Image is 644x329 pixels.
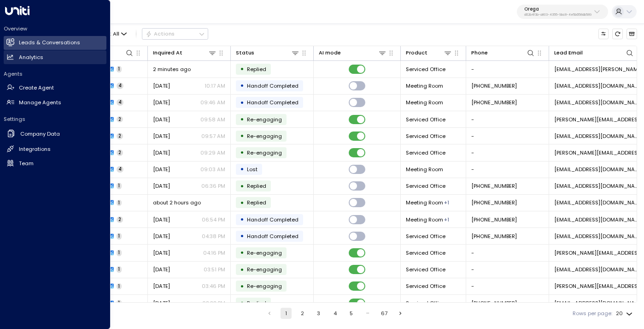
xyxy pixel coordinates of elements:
[471,82,517,90] span: +447825580741
[153,199,201,206] span: about 2 hours ago
[153,99,170,106] span: Yesterday
[240,280,244,293] div: •
[204,266,225,273] p: 03:51 PM
[319,48,386,57] div: AI mode
[247,299,266,307] span: Replied
[406,149,445,156] span: Serviced Office
[247,99,299,106] span: Handoff Completed
[554,166,643,173] span: davidbartlett4860@outlook.com
[200,116,225,123] p: 09:58 AM
[4,142,106,156] a: Integrations
[406,282,445,290] span: Serviced Office
[247,66,266,73] span: Replied
[471,48,535,57] div: Phone
[554,216,643,223] span: timdanby@hotmail.com
[19,84,54,92] h2: Create Agent
[406,166,443,173] span: Meeting Room
[471,199,517,206] span: +447985283326
[240,180,244,192] div: •
[153,149,170,156] span: Yesterday
[329,308,340,319] button: Go to page 4
[297,308,308,319] button: Go to page 2
[4,50,106,64] a: Analytics
[201,182,225,190] p: 06:36 PM
[247,233,299,240] span: Handoff Completed
[153,132,170,140] span: Yesterday
[247,166,258,173] span: Lost
[240,130,244,142] div: •
[471,299,517,307] span: +447747487308
[281,308,292,319] button: page 1
[240,146,244,159] div: •
[554,199,643,206] span: timdanby@hotmail.com
[346,308,357,319] button: Go to page 5
[406,266,445,273] span: Serviced Office
[117,250,122,256] span: 1
[444,216,449,223] div: Serviced Office
[203,249,225,257] p: 04:16 PM
[554,82,643,90] span: ritch_nelson@hotmail.com
[4,81,106,95] a: Create Agent
[19,160,34,167] h2: Team
[263,308,407,319] nav: pagination navigation
[524,13,591,17] p: d62b4f3b-a803-4355-9bc8-4e5b658db589
[240,96,244,109] div: •
[247,149,282,156] span: Trigger
[362,308,373,319] div: …
[202,282,225,290] p: 03:46 PM
[554,48,634,57] div: Lead Email
[117,266,122,273] span: 1
[471,233,517,240] span: +447900245337
[554,66,643,73] span: abi.soden@simpsoneng.com
[240,197,244,209] div: •
[153,233,170,240] span: Yesterday
[240,163,244,175] div: •
[202,299,225,307] p: 03:33 PM
[247,216,299,223] span: Handoff Completed
[4,126,106,142] a: Company Data
[4,70,106,78] h2: Agents
[205,82,225,90] p: 10:17 AM
[117,99,123,106] span: 4
[4,96,106,109] a: Manage Agents
[466,128,549,144] td: -
[247,82,299,90] span: Handoff Completed
[19,39,80,47] h2: Leads & Conversations
[466,61,549,77] td: -
[117,116,123,123] span: 2
[240,297,244,309] div: •
[379,308,390,319] button: Go to page 67
[113,31,119,37] span: All
[554,99,643,106] span: lvpearson@greenwoods.co.uk
[117,283,122,290] span: 1
[117,300,122,306] span: 1
[117,66,122,72] span: 1
[395,308,406,319] button: Go to next page
[517,5,608,19] button: Oregad62b4f3b-a803-4355-9bc8-4e5b658db589
[153,282,170,290] span: Yesterday
[200,166,225,173] p: 09:03 AM
[117,216,123,223] span: 2
[554,48,583,57] div: Lead Email
[4,36,106,50] a: Leads & Conversations
[471,48,488,57] div: Phone
[247,266,282,273] span: Trigger
[406,99,443,106] span: Meeting Room
[153,66,191,73] span: 2 minutes ago
[626,29,637,39] button: Archived Leads
[616,308,634,319] div: 20
[153,166,170,173] span: Yesterday
[466,162,549,178] td: -
[406,132,445,140] span: Serviced Office
[142,28,208,39] button: Actions
[554,266,643,273] span: rs7@jpr-group.com
[117,183,122,189] span: 1
[406,48,427,57] div: Product
[612,29,623,39] span: Refresh
[240,213,244,226] div: •
[319,48,341,57] div: AI mode
[554,132,643,140] span: simon@mtex.co.uk
[466,262,549,278] td: -
[406,182,445,190] span: Serviced Office
[247,199,266,206] span: Replied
